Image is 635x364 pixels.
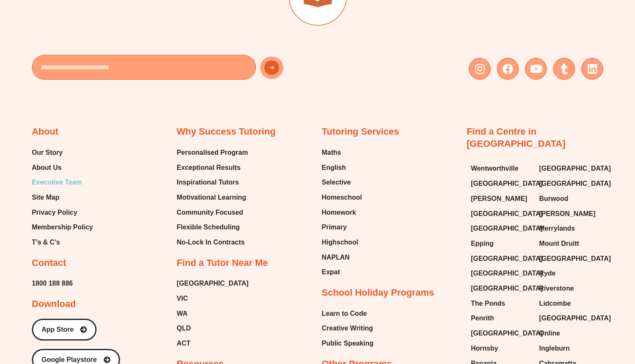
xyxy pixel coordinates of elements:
[321,307,374,320] a: Learn to Code
[471,327,543,340] span: [GEOGRAPHIC_DATA]
[539,222,575,235] span: Merrylands
[177,206,248,219] a: Community Focused
[321,322,373,335] span: Creative Writing
[495,269,635,364] iframe: Chat Widget
[177,236,245,249] span: No-Lock In Contracts
[32,221,93,234] a: Membership Policy
[177,176,239,189] span: Inspirational Tutors
[321,146,362,159] a: Maths
[321,206,356,219] span: Homework
[471,222,531,235] a: [GEOGRAPHIC_DATA]
[471,192,527,205] span: [PERSON_NAME]
[321,337,374,350] a: Public Speaking
[539,267,599,280] a: Ryde
[177,176,248,189] a: Inspirational Tutors
[32,206,93,219] a: Privacy Policy
[471,237,531,250] a: Epping
[471,192,531,205] a: [PERSON_NAME]
[321,221,347,234] span: Primary
[32,126,59,138] h2: About
[471,237,494,250] span: Epping
[471,342,498,355] span: Hornsby
[321,307,367,320] span: Learn to Code
[471,208,543,220] span: [GEOGRAPHIC_DATA]
[471,282,543,295] span: [GEOGRAPHIC_DATA]
[321,287,434,299] h2: School Holiday Programs
[471,222,543,235] span: [GEOGRAPHIC_DATA]
[177,337,248,350] a: ACT
[177,277,248,290] a: [GEOGRAPHIC_DATA]
[471,342,531,355] a: Hornsby
[321,322,374,335] a: Creative Writing
[539,237,579,250] span: Mount Druitt
[177,307,248,320] a: WA
[321,251,362,264] a: NAPLAN
[321,236,358,249] span: Highschool
[32,55,314,84] form: New Form
[539,162,611,175] span: [GEOGRAPHIC_DATA]
[177,221,240,234] span: Flexible Scheduling
[177,146,248,159] a: Personalised Program
[32,146,93,159] a: Our Story
[467,126,565,149] a: Find a Centre in [GEOGRAPHIC_DATA]
[471,177,543,190] span: [GEOGRAPHIC_DATA]
[32,319,97,341] a: App Store
[177,292,248,305] a: VIC
[471,312,494,325] span: Penrith
[177,322,191,335] span: QLD
[32,236,93,249] a: T’s & C’s
[471,162,531,175] a: Wentworthville
[42,356,97,363] span: Google Playstore
[32,161,93,174] a: About Us
[32,298,76,310] h2: Download
[321,176,350,189] span: Selective
[177,322,248,335] a: QLD
[471,327,531,340] a: [GEOGRAPHIC_DATA]
[32,176,93,189] a: Executive Team
[32,277,73,290] a: 1800 188 886
[471,282,531,295] a: [GEOGRAPHIC_DATA]
[177,236,248,249] a: No-Lock In Contracts
[177,191,246,204] span: Motivational Learning
[177,126,276,138] h2: Why Success Tutoring
[177,161,240,174] span: Exceptional Results
[471,267,543,280] span: [GEOGRAPHIC_DATA]
[471,208,531,220] a: [GEOGRAPHIC_DATA]
[32,146,63,159] span: Our Story
[471,297,531,310] a: The Ponds
[539,177,611,190] span: [GEOGRAPHIC_DATA]
[471,252,531,265] a: [GEOGRAPHIC_DATA]
[32,161,62,174] span: About Us
[177,337,191,350] span: ACT
[177,206,243,219] span: Community Focused
[177,292,188,305] span: VIC
[321,206,362,219] a: Homework
[32,206,78,219] span: Privacy Policy
[321,266,362,278] a: Expat
[539,252,611,265] span: [GEOGRAPHIC_DATA]
[539,237,599,250] a: Mount Druitt
[177,191,248,204] a: Motivational Learning
[471,252,543,265] span: [GEOGRAPHIC_DATA]
[539,162,599,175] a: [GEOGRAPHIC_DATA]
[321,221,362,234] a: Primary
[321,191,362,204] a: Homeschool
[471,162,519,175] span: Wentworthville
[32,191,93,204] a: Site Map
[32,191,60,204] span: Site Map
[321,236,362,249] a: Highschool
[539,192,568,205] span: Burwood
[471,177,531,190] a: [GEOGRAPHIC_DATA]
[539,252,599,265] a: [GEOGRAPHIC_DATA]
[539,222,599,235] a: Merrylands
[177,307,188,320] span: WA
[539,177,599,190] a: [GEOGRAPHIC_DATA]
[177,161,248,174] a: Exceptional Results
[321,266,340,278] span: Expat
